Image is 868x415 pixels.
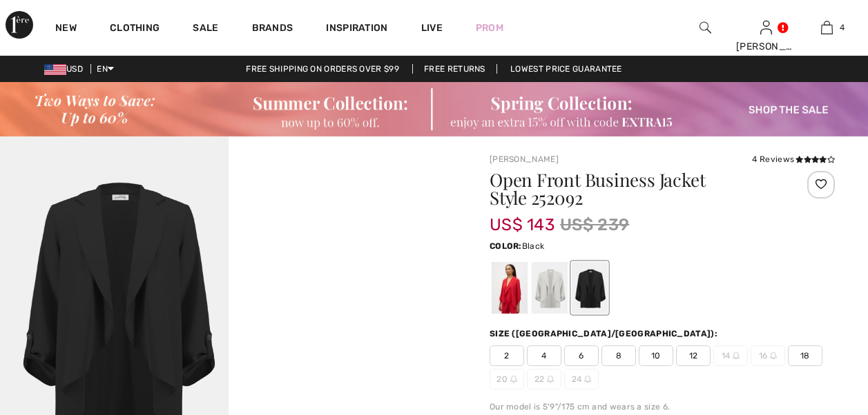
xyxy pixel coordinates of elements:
span: 12 [676,345,711,366]
span: Inspiration [326,22,387,37]
span: 8 [601,345,636,366]
a: Sale [193,22,218,37]
video: Your browser does not support the video tag. [229,136,457,250]
img: My Info [760,19,772,36]
div: 4 Reviews [752,153,835,165]
a: Sign In [760,21,772,34]
span: 16 [751,345,785,366]
span: USD [44,64,88,74]
img: ring-m.svg [733,352,740,359]
img: 1ère Avenue [6,11,33,39]
span: 10 [639,345,673,366]
a: Live [421,21,443,35]
span: 14 [713,345,748,366]
div: Size ([GEOGRAPHIC_DATA]/[GEOGRAPHIC_DATA]): [490,327,720,340]
a: New [55,22,77,37]
img: ring-m.svg [510,376,517,383]
span: 2 [490,345,524,366]
div: Black [572,262,608,314]
img: US Dollar [44,64,66,75]
span: 4 [527,345,561,366]
span: 22 [527,369,561,389]
img: ring-m.svg [584,376,591,383]
span: 18 [788,345,822,366]
div: Radiant red [492,262,528,314]
a: Lowest Price Guarantee [499,64,633,74]
div: Our model is 5'9"/175 cm and wears a size 6. [490,401,835,413]
a: Brands [252,22,293,37]
span: 20 [490,369,524,389]
h1: Open Front Business Jacket Style 252092 [490,171,778,207]
div: [PERSON_NAME] [736,39,795,54]
img: ring-m.svg [547,376,554,383]
img: My Bag [821,19,833,36]
a: Clothing [110,22,160,37]
img: ring-m.svg [770,352,777,359]
a: Free Returns [412,64,497,74]
span: 24 [564,369,599,389]
img: search the website [700,19,711,36]
span: 6 [564,345,599,366]
a: Prom [476,21,503,35]
span: US$ 143 [490,201,554,234]
span: Color: [490,241,522,251]
a: Free shipping on orders over $99 [235,64,410,74]
span: US$ 239 [560,212,629,237]
span: EN [97,64,114,74]
span: 4 [840,21,845,34]
div: Vanilla 30 [532,262,568,314]
span: Black [522,241,545,251]
a: 4 [797,19,856,36]
a: [PERSON_NAME] [490,154,559,164]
